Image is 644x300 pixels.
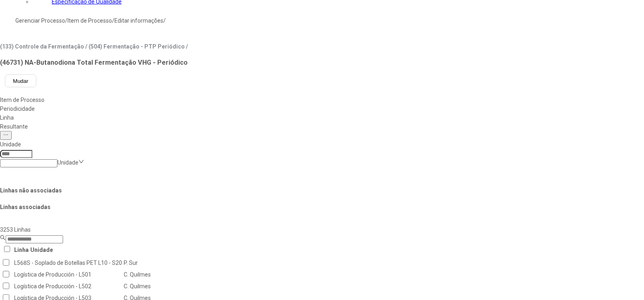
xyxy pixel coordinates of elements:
[123,258,186,268] td: P. Sur
[123,281,186,292] td: C. Quilmes
[30,244,53,255] th: Unidade
[123,269,186,280] td: C. Quilmes
[68,17,112,24] a: Item de Processo
[65,17,68,24] nz-breadcrumb-separator: /
[112,17,114,24] nz-breadcrumb-separator: /
[114,17,163,24] a: Editar informações
[14,269,122,280] td: Logística de Producción - L501
[5,74,36,87] button: Mudar
[14,258,122,268] td: L568S - Soplado de Botellas PET L10 - S20
[14,281,122,292] td: Logística de Producción - L502
[13,78,28,84] span: Mudar
[57,159,78,166] nz-select-placeholder: Unidade
[14,244,29,255] th: Linha
[163,17,166,24] nz-breadcrumb-separator: /
[15,17,65,24] a: Gerenciar Processo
